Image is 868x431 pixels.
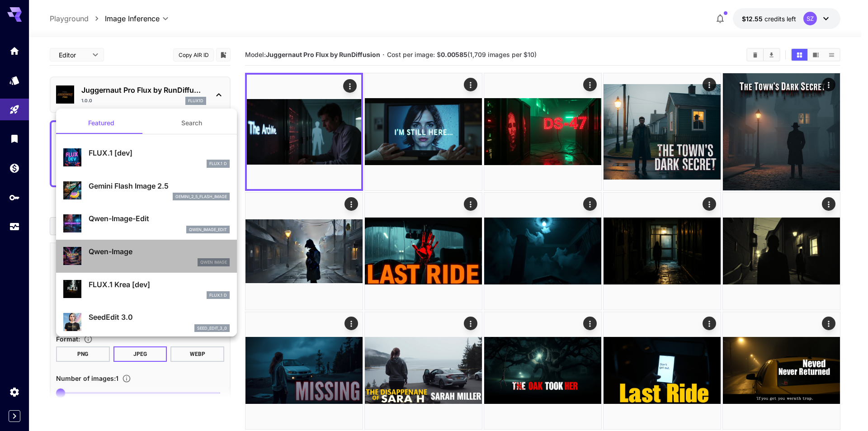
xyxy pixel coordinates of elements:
button: Search [146,112,237,134]
div: SeedEdit 3.0seed_edit_3_0 [63,308,230,336]
p: FLUX.1 D [209,292,227,298]
p: Qwen Image [200,259,227,265]
p: FLUX.1 [dev] [89,147,230,158]
div: Qwen-Image-Editqwen_image_edit [63,209,230,237]
p: seed_edit_3_0 [197,325,227,332]
p: Qwen-Image-Edit [89,213,230,224]
div: FLUX.1 Krea [dev]FLUX.1 D [63,275,230,303]
p: Gemini Flash Image 2.5 [89,180,230,191]
div: FLUX.1 [dev]FLUX.1 D [63,144,230,171]
button: Featured [56,112,146,134]
div: Qwen-ImageQwen Image [63,242,230,270]
div: Gemini Flash Image 2.5gemini_2_5_flash_image [63,177,230,204]
p: Qwen-Image [89,246,230,257]
p: SeedEdit 3.0 [89,312,230,322]
p: FLUX.1 Krea [dev] [89,279,230,290]
p: FLUX.1 D [209,161,227,167]
p: gemini_2_5_flash_image [175,194,227,200]
p: qwen_image_edit [189,227,227,233]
